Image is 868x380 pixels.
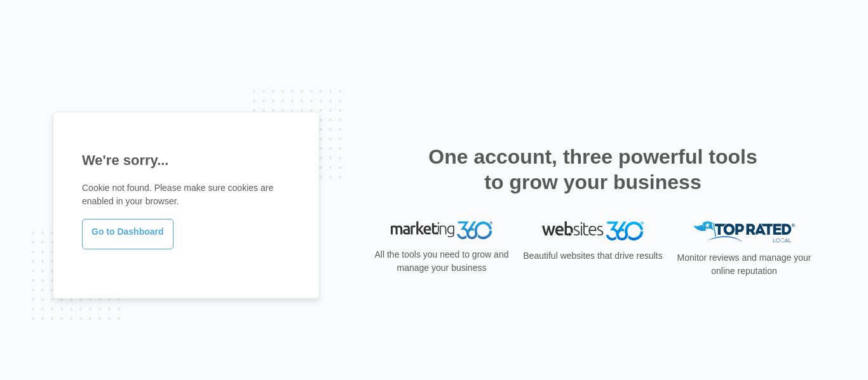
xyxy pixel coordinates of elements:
[673,251,815,278] p: Monitor reviews and manage your online reputation
[82,150,290,171] h1: We're sorry...
[424,144,761,195] h2: One account, three powerful tools to grow your business
[693,221,795,242] img: Top Rated Local
[82,181,290,208] p: Cookie not found. Please make sure cookies are enabled in your browser.
[370,248,513,275] p: All the tools you need to grow and manage your business
[82,219,173,249] a: Go to Dashboard
[522,249,664,263] p: Beautiful websites that drive results
[391,221,492,239] img: Marketing 360
[542,221,644,240] img: Websites 360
